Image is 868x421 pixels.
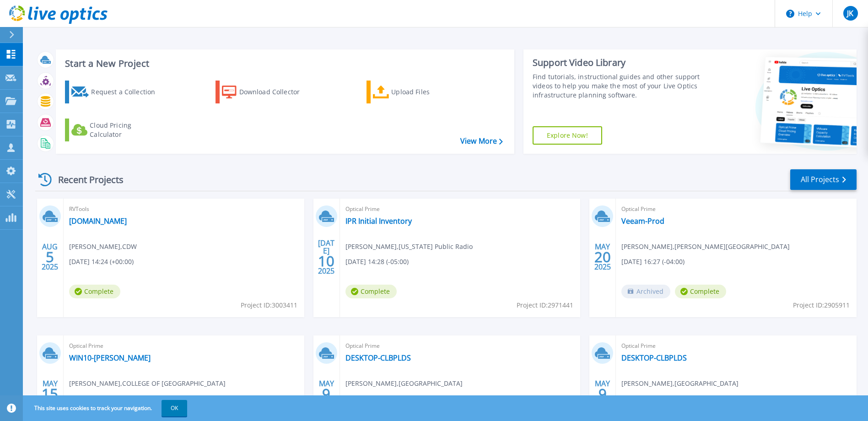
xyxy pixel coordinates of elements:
span: Optical Prime [345,204,575,214]
a: DESKTOP-CLBPLDS [345,353,411,362]
span: [DATE] 08:15 (-05:00) [345,394,409,404]
span: 10 [318,257,334,265]
span: Archived [621,285,670,298]
a: Request a Collection [65,81,167,103]
a: View More [460,137,503,146]
div: MAY 2025 [41,377,59,410]
div: Recent Projects [35,168,136,191]
h3: Start a New Project [65,59,502,69]
a: Upload Files [367,81,469,103]
a: WIN10-[PERSON_NAME] [69,353,151,362]
span: Project ID: 2905911 [793,300,850,310]
div: MAY 2025 [318,377,335,410]
span: JK [847,10,853,17]
span: Optical Prime [345,341,575,351]
span: Optical Prime [621,204,851,214]
span: RVTools [69,204,299,214]
span: Project ID: 3003411 [241,300,297,310]
span: Project ID: 2971441 [517,300,573,310]
div: Upload Files [391,83,464,101]
span: [DATE] 08:05 (-05:00) [621,394,685,404]
div: Request a Collection [91,83,164,101]
a: Veeam-Prod [621,216,664,226]
span: [PERSON_NAME] , [GEOGRAPHIC_DATA] [621,378,739,389]
a: DESKTOP-CLBPLDS [621,353,687,362]
span: 5 [46,253,54,261]
a: Cloud Pricing Calculator [65,119,167,141]
span: [DATE] 14:24 (+00:00) [69,257,134,267]
a: IPR Initial Inventory [345,216,412,226]
span: [DATE] 14:28 (-05:00) [345,257,409,267]
span: 15 [42,390,58,398]
div: Cloud Pricing Calculator [90,121,163,139]
span: [DATE] 11:38 (-05:00) [69,394,132,404]
span: [PERSON_NAME] , [GEOGRAPHIC_DATA] [345,378,463,389]
a: Explore Now! [533,126,602,145]
span: [PERSON_NAME] , COLLEGE OF [GEOGRAPHIC_DATA] [69,378,226,389]
span: [PERSON_NAME] , CDW [69,242,137,252]
span: 20 [594,253,611,261]
span: Optical Prime [69,341,299,351]
div: [DATE] 2025 [318,240,335,274]
span: Complete [69,285,120,298]
a: [DOMAIN_NAME] [69,216,127,226]
div: AUG 2025 [41,240,59,274]
a: Download Collector [216,81,318,103]
a: All Projects [790,169,857,190]
span: [PERSON_NAME] , [US_STATE] Public Radio [345,242,473,252]
span: Complete [345,285,397,298]
span: Optical Prime [621,341,851,351]
div: Support Video Library [533,57,702,69]
span: This site uses cookies to track your navigation. [25,400,187,416]
span: [PERSON_NAME] , [PERSON_NAME][GEOGRAPHIC_DATA] [621,242,790,252]
span: [DATE] 16:27 (-04:00) [621,257,685,267]
div: Find tutorials, instructional guides and other support videos to help you make the most of your L... [533,72,702,100]
div: Download Collector [239,83,313,101]
span: Complete [675,285,726,298]
span: 9 [322,390,330,398]
button: OK [162,400,187,416]
div: MAY 2025 [594,377,611,410]
div: MAY 2025 [594,240,611,274]
span: 9 [598,390,607,398]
